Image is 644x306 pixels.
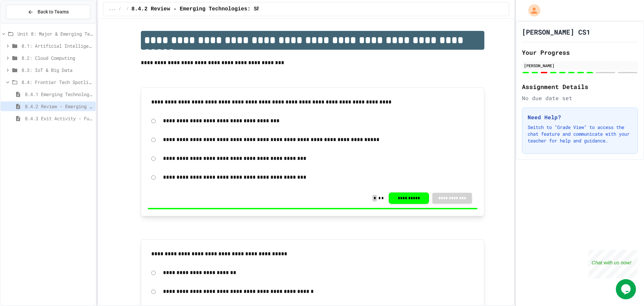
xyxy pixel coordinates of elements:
[616,279,637,299] iframe: chat widget
[588,250,637,278] iframe: chat widget
[17,30,93,37] span: Unit 8: Major & Emerging Technologies
[25,115,93,122] span: 8.4.3 Exit Activity - Future Tech Challenge
[6,5,90,19] button: Back to Teams
[524,62,636,69] div: [PERSON_NAME]
[528,113,632,121] h3: Need Help?
[522,48,638,57] h2: Your Progress
[118,6,121,12] span: /
[109,6,116,12] span: ...
[528,124,632,144] p: Switch to "Grade View" to access the chat feature and communicate with your teacher for help and ...
[25,103,93,110] span: 8.4.2 Review - Emerging Technologies: Shaping Our Digital Future
[21,67,93,74] span: 8.3: IoT & Big Data
[126,6,129,12] span: /
[21,79,93,86] span: 8.4: Frontier Tech Spotlight
[522,27,590,37] h1: [PERSON_NAME] CS1
[25,91,93,98] span: 8.4.1 Emerging Technologies: Shaping Our Digital Future
[521,3,542,18] div: My Account
[38,8,69,15] span: Back to Teams
[21,54,93,61] span: 8.2: Cloud Computing
[21,42,93,49] span: 8.1: Artificial Intelligence Basics
[522,94,638,102] div: No due date set
[522,82,638,91] h2: Assignment Details
[131,5,338,13] span: 8.4.2 Review - Emerging Technologies: Shaping Our Digital Future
